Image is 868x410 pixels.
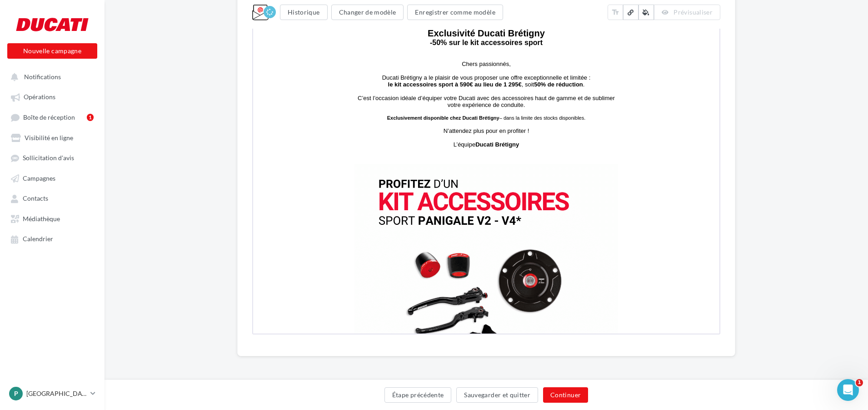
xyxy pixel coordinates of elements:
strong: Exclusivité Ducati Brétigny [175,80,292,90]
strong: Ducati Brétigny [222,192,266,199]
button: Notifications [5,68,95,85]
a: P [GEOGRAPHIC_DATA] [7,385,97,402]
button: Sauvegarder et quitter [456,387,538,403]
button: Étape précédente [384,387,452,403]
strong: 50% de réduction [281,132,330,139]
span: 1 [856,379,863,386]
button: Continuer [543,387,588,403]
strong: -50% sur le kit accessoires sport [177,90,289,98]
iframe: Intercom live chat [837,379,859,401]
a: Boîte de réception1 [5,109,99,126]
span: Calendrier [23,235,53,243]
div: Enregistrement en cours [264,6,276,18]
button: text_fields [608,5,623,20]
a: Visibilité en ligne [5,129,99,146]
span: Opérations [24,93,55,101]
button: Enregistrer comme modèle [407,5,503,20]
a: Opérations [5,88,99,105]
strong: Exclusivement disponible chez Ducati Brétigny [134,167,246,172]
p: C’est l’occasion idéale d’équiper votre Ducati avec des accessoires haut de gamme et de sublimer ... [104,146,363,160]
span: – dans la limite des stocks disponibles. [134,167,333,172]
span: Sollicitation d'avis [23,154,74,162]
span: Contacts [23,195,48,202]
i: text_fields [611,8,619,17]
a: Contacts [5,190,99,206]
strong: le kit accessoires sport à 590€ au lieu de 1 295€ [135,132,269,139]
span: Prévisualiser [673,8,713,16]
p: N’attendez plus pour en profiter ! [104,179,363,186]
span: Notifications [24,73,61,81]
span: Médiathèque [23,215,60,223]
button: Historique [280,5,328,20]
button: Nouvelle campagne [7,43,97,59]
a: Campagnes [5,170,99,186]
a: Médiathèque [5,210,99,227]
button: Prévisualiser [654,5,720,20]
a: Calendrier [5,230,99,247]
span: Campagnes [23,174,55,182]
p: L’équipe [104,192,363,199]
div: 1 [87,114,94,121]
p: Ducati Brétigny a le plaisir de vous proposer une offre exceptionnelle et limitée : , soit . [104,126,363,139]
a: Cliquez-ici [268,7,293,14]
span: Visibilité en ligne [25,134,73,142]
button: Changer de modèle [331,5,404,20]
p: Chers passionnés, [104,112,363,119]
img: Ducati_Shield_2D_W.png [217,28,249,61]
span: P [14,389,18,398]
span: Boîte de réception [23,113,75,121]
p: [GEOGRAPHIC_DATA] [26,389,87,398]
a: Sollicitation d'avis [5,149,99,166]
